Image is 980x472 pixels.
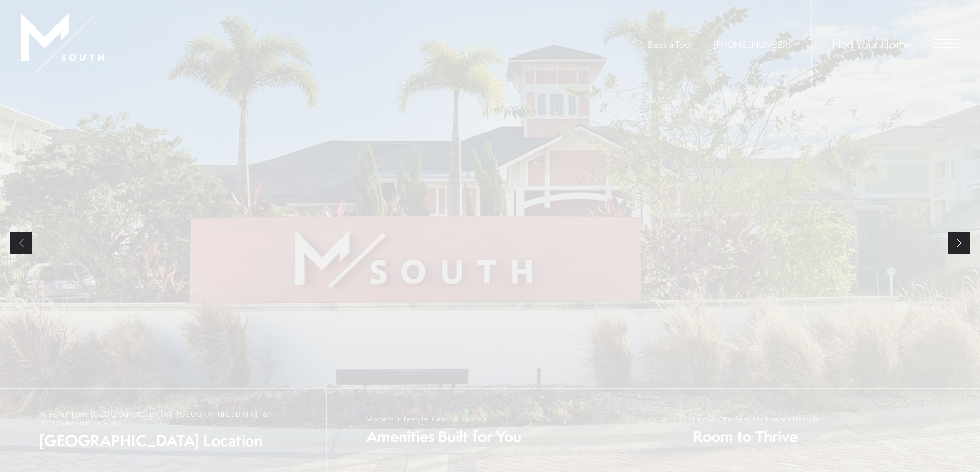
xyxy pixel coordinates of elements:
[21,13,104,75] img: MSouth
[366,426,521,447] span: Amenities Built for You
[832,35,912,52] a: Find Your Home
[714,38,790,50] span: [PHONE_NUMBER]
[714,38,790,50] a: Call Us at 813-570-8014
[326,389,653,472] a: Modern Lifestyle Centric Spaces
[933,39,959,48] button: Open Menu
[39,430,317,451] span: [GEOGRAPHIC_DATA] Location
[39,410,317,427] span: Minutes from [GEOGRAPHIC_DATA], [GEOGRAPHIC_DATA], & [GEOGRAPHIC_DATA]
[366,414,521,423] span: Modern Lifestyle Centric Spaces
[654,389,980,472] a: Layouts Perfect For Every Lifestyle
[10,232,32,254] a: Previous
[948,232,970,254] a: Next
[693,426,820,447] span: Room to Thrive
[648,38,692,50] a: Book a Tour
[693,414,820,423] span: Layouts Perfect For Every Lifestyle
